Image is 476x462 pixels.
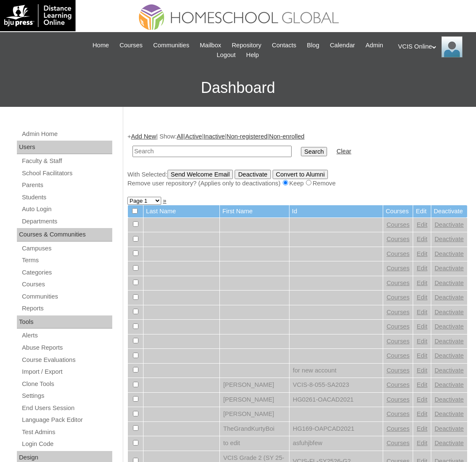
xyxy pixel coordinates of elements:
a: Courses [387,381,410,388]
td: HG0261-OACAD2021 [289,393,383,407]
input: Send Welcome Email [168,170,233,179]
a: Deactivate [435,236,464,242]
a: Edit [416,440,427,446]
span: Admin [365,41,383,50]
a: Deactivate [435,367,464,374]
a: Deactivate [435,425,464,432]
td: TheGrandKurtyBoi [220,422,289,436]
a: Categories [21,267,112,278]
a: Students [21,192,112,203]
input: Search [133,146,292,157]
a: Edit [416,352,427,359]
span: Communities [153,41,189,50]
a: Logout [212,50,240,60]
a: Active [185,133,202,140]
a: Courses [21,279,112,290]
a: Repository [227,41,265,50]
a: Faculty & Staff [21,156,112,166]
a: Parents [21,180,112,190]
a: Courses [387,221,410,228]
td: to edit [220,436,289,451]
a: Courses [387,425,410,432]
span: Courses [119,41,143,50]
a: Edit [416,236,427,242]
a: Edit [416,221,427,228]
a: Courses [387,410,410,417]
a: Reports [21,303,112,314]
input: Search [301,147,327,156]
a: Courses [387,294,410,301]
a: Course Evaluations [21,355,112,365]
td: [PERSON_NAME] [220,378,289,392]
a: Edit [416,396,427,403]
span: Home [92,41,109,50]
a: Edit [416,338,427,345]
a: Deactivate [435,250,464,257]
a: Deactivate [435,309,464,315]
a: » [163,197,166,204]
span: Repository [232,41,261,50]
a: Edit [416,250,427,257]
a: Contacts [268,41,300,50]
td: Last Name [143,205,219,217]
a: Courses [387,338,410,345]
a: Deactivate [435,294,464,301]
a: Edit [416,381,427,388]
a: Edit [416,280,427,286]
a: Terms [21,255,112,266]
a: Edit [416,323,427,330]
a: Courses [387,440,410,446]
a: Clone Tools [21,379,112,389]
a: Departments [21,216,112,227]
td: asfuhjbfew [289,436,383,451]
a: Login Code [21,439,112,449]
a: Deactivate [435,265,464,272]
div: Tools [17,315,112,329]
td: [PERSON_NAME] [220,407,289,421]
td: Id [289,205,383,217]
a: Clear [336,148,351,155]
a: Campuses [21,243,112,254]
span: Help [246,50,259,60]
td: HG169-OAPCAD2021 [289,422,383,436]
a: Non-registered [227,133,268,140]
a: All [177,133,184,140]
span: Calendar [330,41,355,50]
td: Edit [413,205,430,217]
a: End Users Session [21,403,112,413]
a: Add New [131,133,156,140]
div: + | Show: | | | | [127,132,468,188]
a: Auto Login [21,204,112,215]
div: With Selected: [127,170,468,188]
a: Edit [416,367,427,374]
a: Import / Export [21,367,112,377]
td: Courses [383,205,413,217]
a: Courses [387,367,410,374]
a: Deactivate [435,338,464,345]
a: Deactivate [435,323,464,330]
a: Courses [387,250,410,257]
a: Courses [387,265,410,272]
a: Courses [387,396,410,403]
a: Edit [416,425,427,432]
a: School Facilitators [21,168,112,179]
a: Edit [416,265,427,272]
a: Test Admins [21,427,112,438]
a: Communities [21,291,112,302]
a: Courses [115,41,147,50]
a: Courses [387,323,410,330]
a: Courses [387,280,410,286]
a: Admin [361,41,387,50]
div: Users [17,141,112,154]
td: VCIS-8-055-SA2023 [289,378,383,392]
a: Deactivate [435,410,464,417]
a: Edit [416,410,427,417]
a: Mailbox [196,41,226,50]
a: Language Pack Editor [21,415,112,425]
a: Deactivate [435,280,464,286]
a: Settings [21,391,112,401]
a: Non-enrolled [269,133,305,140]
td: for new account [289,364,383,378]
td: Deactivate [431,205,467,217]
div: Courses & Communities [17,228,112,242]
